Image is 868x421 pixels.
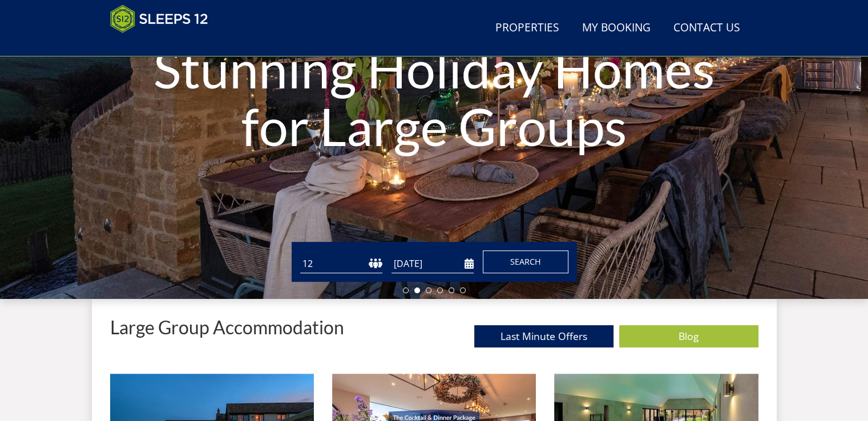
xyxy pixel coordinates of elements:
a: Properties [491,15,564,41]
span: Search [510,256,541,267]
p: Large Group Accommodation [110,317,344,337]
h1: Stunning Holiday Homes for Large Groups [130,17,738,177]
a: Contact Us [669,15,745,41]
iframe: Customer reviews powered by Trustpilot [104,40,224,50]
button: Search [483,250,568,273]
a: Last Minute Offers [474,325,613,347]
img: Sleeps 12 [110,5,208,33]
a: Blog [619,325,758,347]
a: My Booking [578,15,655,41]
input: Arrival Date [391,254,474,273]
